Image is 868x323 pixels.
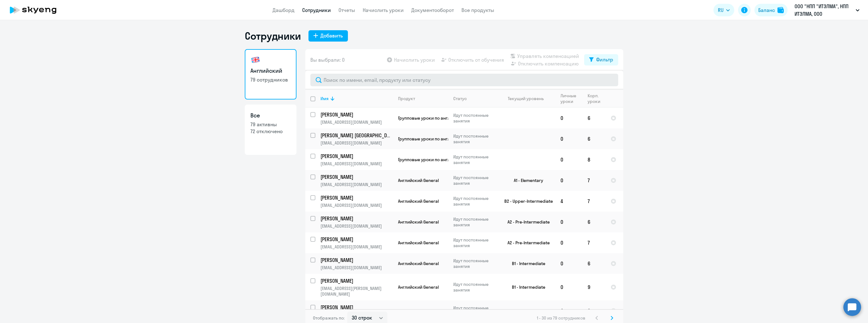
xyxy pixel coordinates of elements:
[453,133,496,144] p: Идут постоянные занятия
[320,153,393,160] a: [PERSON_NAME]
[320,236,393,243] a: [PERSON_NAME]
[320,194,393,201] a: [PERSON_NAME]
[583,300,606,321] td: 9
[310,56,345,64] span: Вы выбрали: 0
[320,111,392,118] p: [PERSON_NAME]
[453,112,496,124] p: Идут постоянные занятия
[560,93,578,104] div: Личные уроки
[320,173,393,180] a: [PERSON_NAME]
[777,7,784,13] img: balance
[245,105,296,155] a: Все79 активны72 отключено
[398,198,439,204] span: Английский General
[795,3,853,18] p: ООО "НПП "ИТЭЛМА", НПП ИТЭЛМА, ООО
[398,219,439,225] span: Английский General
[555,274,583,300] td: 0
[555,300,583,321] td: 4
[320,182,393,187] p: [EMAIL_ADDRESS][DOMAIN_NAME]
[497,191,555,212] td: B2 - Upper-Intermediate
[250,76,291,83] p: 79 сотрудников
[320,173,392,180] p: [PERSON_NAME]
[320,111,393,118] a: [PERSON_NAME]
[398,96,415,101] div: Продукт
[497,232,555,253] td: A2 - Pre-Intermediate
[791,3,863,18] button: ООО "НПП "ИТЭЛМА", НПП ИТЭЛМА, ООО
[273,7,295,13] a: Дашборд
[320,32,343,39] div: Добавить
[250,121,291,128] p: 79 активны
[320,257,393,263] a: [PERSON_NAME]
[398,261,439,266] span: Английский General
[320,96,393,101] div: Имя
[320,215,392,222] p: [PERSON_NAME]
[453,258,496,269] p: Идут постоянные занятия
[320,132,393,139] a: [PERSON_NAME] [GEOGRAPHIC_DATA]
[320,257,392,263] p: [PERSON_NAME]
[555,149,583,170] td: 0
[398,115,512,121] span: Групповые уроки по английскому языку для взрослых
[555,191,583,212] td: 4
[583,253,606,274] td: 6
[250,55,261,65] img: english
[497,170,555,191] td: A1 - Elementary
[502,96,555,101] div: Текущий уровень
[583,191,606,212] td: 7
[583,149,606,170] td: 8
[310,74,618,86] input: Поиск по имени, email, продукту или статусу
[320,304,392,311] p: [PERSON_NAME]
[583,128,606,149] td: 6
[588,93,601,104] div: Корп. уроки
[713,4,734,16] button: RU
[497,253,555,274] td: B1 - Intermediate
[320,286,393,297] p: [EMAIL_ADDRESS][PERSON_NAME][DOMAIN_NAME]
[584,54,618,65] button: Фильтр
[583,170,606,191] td: 7
[398,308,439,314] span: Английский General
[555,170,583,191] td: 0
[338,7,355,13] a: Отчеты
[718,6,724,14] span: RU
[453,175,496,186] p: Идут постоянные занятия
[411,7,454,13] a: Документооборот
[398,136,512,142] span: Групповые уроки по английскому языку для взрослых
[555,232,583,253] td: 0
[497,300,555,321] td: B2 - Upper-Intermediate
[453,96,496,101] div: Статус
[758,6,775,14] div: Баланс
[313,315,345,321] span: Отображать по:
[320,244,393,250] p: [EMAIL_ADDRESS][DOMAIN_NAME]
[583,274,606,300] td: 9
[320,277,393,284] a: [PERSON_NAME]
[453,96,467,101] div: Статус
[583,212,606,232] td: 6
[320,304,393,311] a: [PERSON_NAME]
[398,157,512,162] span: Групповые уроки по английскому языку для взрослых
[320,265,393,270] p: [EMAIL_ADDRESS][DOMAIN_NAME]
[555,108,583,128] td: 0
[398,240,439,246] span: Английский General
[398,96,448,101] div: Продукт
[555,253,583,274] td: 0
[302,7,331,13] a: Сотрудники
[453,154,496,165] p: Идут постоянные занятия
[320,119,393,125] p: [EMAIL_ADDRESS][DOMAIN_NAME]
[250,111,291,120] h3: Все
[320,277,392,284] p: [PERSON_NAME]
[453,281,496,293] p: Идут постоянные занятия
[497,274,555,300] td: B1 - Intermediate
[588,93,605,104] div: Корп. уроки
[754,4,788,16] a: Балансbalance
[555,212,583,232] td: 0
[320,140,393,146] p: [EMAIL_ADDRESS][DOMAIN_NAME]
[398,178,439,183] span: Английский General
[363,7,404,13] a: Начислить уроки
[555,128,583,149] td: 0
[537,315,585,321] span: 1 - 30 из 79 сотрудников
[320,194,392,201] p: [PERSON_NAME]
[320,161,393,167] p: [EMAIL_ADDRESS][DOMAIN_NAME]
[453,237,496,248] p: Идут постоянные занятия
[461,7,494,13] a: Все продукты
[453,195,496,207] p: Идут постоянные занятия
[596,56,613,63] div: Фильтр
[560,93,582,104] div: Личные уроки
[245,30,301,42] h1: Сотрудники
